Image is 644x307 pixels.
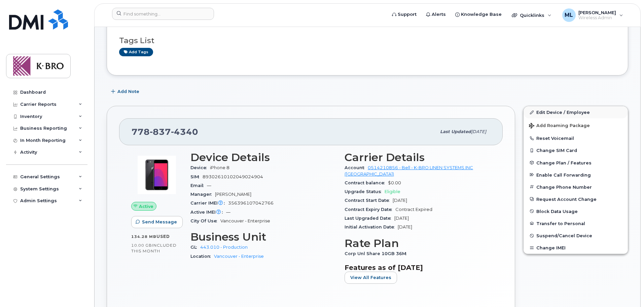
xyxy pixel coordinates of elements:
[200,245,248,250] a: 443.010 - Production
[524,217,628,229] button: Transfer to Personal
[578,15,616,21] span: Wireless Admin
[524,106,628,118] a: Edit Device / Employee
[226,210,230,215] span: —
[471,129,486,134] span: [DATE]
[345,165,473,176] a: 0514210856 - Bell - K-BRO LINEN SYSTEMS INC ([GEOGRAPHIC_DATA])
[131,243,152,248] span: 10.00 GB
[137,155,177,195] img: image20231002-3703462-bzhi73.jpeg
[520,12,544,18] span: Quicklinks
[345,189,385,194] span: Upgrade Status
[524,118,628,132] button: Add Roaming Package
[524,181,628,193] button: Change Phone Number
[524,157,628,169] button: Change Plan / Features
[207,183,211,188] span: —
[131,216,183,228] button: Send Message
[385,189,400,194] span: Eligible
[345,264,491,272] h3: Features as of [DATE]
[171,127,198,137] span: 4340
[220,218,270,223] span: Vancouver - Enterprise
[524,229,628,242] button: Suspend/Cancel Device
[142,219,177,225] span: Send Message
[345,272,397,284] button: View All Features
[214,254,264,259] a: Vancouver - Enterprise
[190,165,210,170] span: Device
[345,180,388,185] span: Contract balance
[524,205,628,217] button: Block Data Usage
[350,274,391,281] span: View All Features
[398,11,417,18] span: Support
[536,233,592,238] span: Suspend/Cancel Device
[190,218,220,223] span: City Of Use
[345,251,410,256] span: Corp Unl Share 10GB 36M
[524,144,628,156] button: Change SIM Card
[190,231,336,243] h3: Business Unit
[451,8,506,21] a: Knowledge Base
[461,11,502,18] span: Knowledge Base
[536,172,591,177] span: Enable Call Forwarding
[190,210,226,215] span: Active IMEI
[524,193,628,205] button: Request Account Change
[119,36,616,45] h3: Tags List
[190,151,336,163] h3: Device Details
[440,129,471,134] span: Last updated
[107,86,145,98] button: Add Note
[131,243,177,254] span: included this month
[432,11,446,18] span: Alerts
[190,201,228,206] span: Carrier IMEI
[190,192,215,197] span: Manager
[394,216,409,221] span: [DATE]
[190,254,214,259] span: Location
[203,174,263,179] span: 89302610102049024904
[190,245,200,250] span: GL
[345,237,491,249] h3: Rate Plan
[139,203,153,210] span: Active
[119,48,153,56] a: Add tags
[210,165,229,170] span: iPhone 8
[529,123,590,129] span: Add Roaming Package
[395,207,432,212] span: Contract Expired
[536,160,592,165] span: Change Plan / Features
[156,234,170,239] span: used
[393,198,407,203] span: [DATE]
[524,169,628,181] button: Enable Call Forwarding
[117,88,139,95] span: Add Note
[524,242,628,254] button: Change IMEI
[345,151,491,163] h3: Carrier Details
[524,132,628,144] button: Reset Voicemail
[112,8,214,20] input: Find something...
[558,8,628,22] div: Marsha Lindo
[345,216,394,221] span: Last Upgraded Date
[387,8,421,21] a: Support
[421,8,451,21] a: Alerts
[215,192,251,197] span: [PERSON_NAME]
[345,165,368,170] span: Account
[345,207,395,212] span: Contract Expiry Date
[578,10,616,15] span: [PERSON_NAME]
[190,174,203,179] span: SIM
[345,224,398,229] span: Initial Activation Date
[150,127,171,137] span: 837
[190,183,207,188] span: Email
[398,224,412,229] span: [DATE]
[345,198,393,203] span: Contract Start Date
[388,180,401,185] span: $0.00
[131,234,156,239] span: 134.28 MB
[228,201,274,206] span: 356396107042766
[507,8,556,22] div: Quicklinks
[565,11,573,19] span: ML
[132,127,198,137] span: 778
